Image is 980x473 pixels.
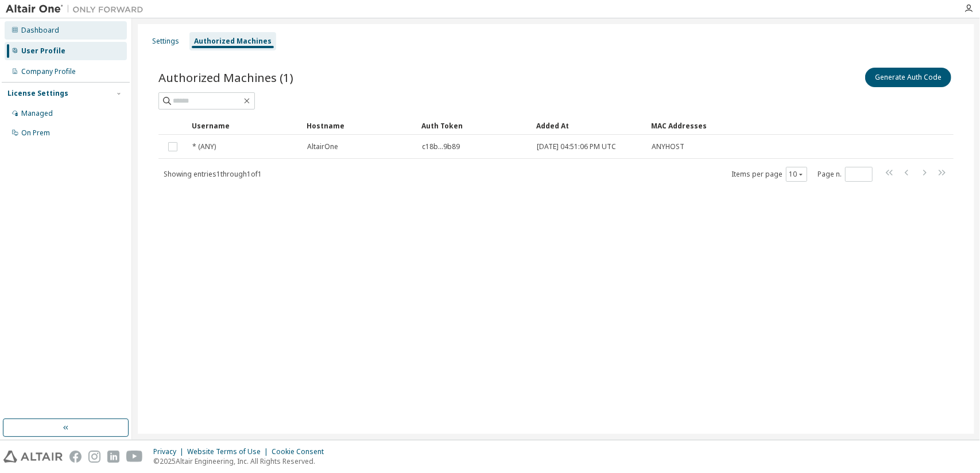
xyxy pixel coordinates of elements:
[88,451,100,463] img: instagram.svg
[153,447,187,456] div: Privacy
[307,116,412,135] div: Hostname
[21,128,50,138] div: On Prem
[865,68,951,87] button: Generate Auth Code
[158,69,293,85] span: Authorized Machines (1)
[7,89,68,98] div: License Settings
[164,169,262,179] span: Showing entries 1 through 1 of 1
[3,451,63,463] img: altair_logo.svg
[187,447,272,456] div: Website Terms of Use
[107,451,119,463] img: linkedin.svg
[21,109,53,118] div: Managed
[21,46,65,56] div: User Profile
[194,37,272,46] div: Authorized Machines
[152,37,179,46] div: Settings
[731,167,807,182] span: Items per page
[126,451,143,463] img: youtube.svg
[651,116,836,135] div: MAC Addresses
[153,456,331,466] p: © 2025 Altair Engineering, Inc. All Rights Reserved.
[536,116,642,135] div: Added At
[192,116,297,135] div: Username
[192,142,216,151] span: * (ANY)
[421,116,527,135] div: Auth Token
[6,3,149,15] img: Altair One
[21,67,76,76] div: Company Profile
[789,170,804,179] button: 10
[69,451,82,463] img: facebook.svg
[307,142,338,151] span: AltairOne
[21,26,59,35] div: Dashboard
[652,142,684,151] span: ANYHOST
[537,142,616,151] span: [DATE] 04:51:06 PM UTC
[422,142,460,151] span: c18b...9b89
[818,167,873,182] span: Page n.
[272,447,331,456] div: Cookie Consent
